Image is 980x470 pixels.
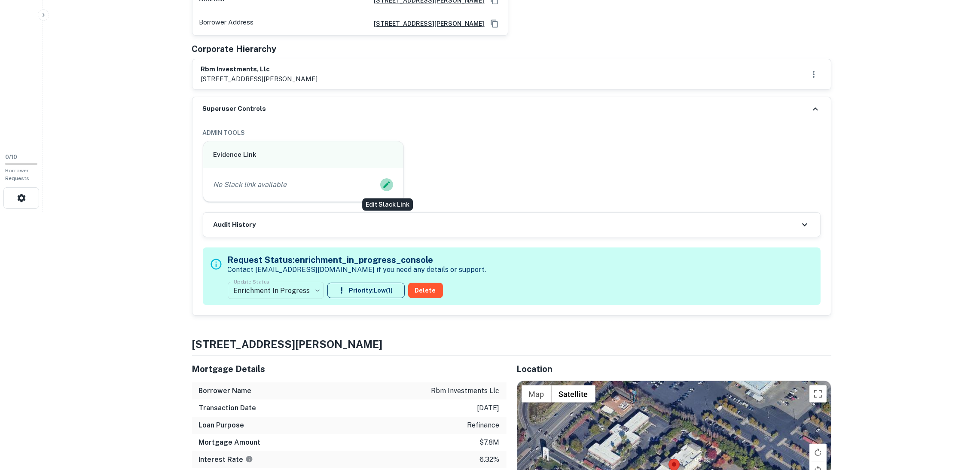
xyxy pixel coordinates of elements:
h4: [STREET_ADDRESS][PERSON_NAME] [192,336,831,352]
p: $7.8m [480,437,500,448]
p: 6.32% [480,455,500,465]
button: Delete [408,283,443,298]
h5: Mortgage Details [192,363,507,375]
h6: rbm investments, llc [201,64,318,74]
button: Edit Slack Link [380,178,393,191]
button: Show satellite imagery [552,385,595,403]
p: [STREET_ADDRESS][PERSON_NAME] [201,74,318,84]
h6: Mortgage Amount [199,437,261,448]
button: Copy Address [488,17,501,30]
iframe: Chat Widget [937,401,980,443]
button: Toggle fullscreen view [809,385,827,403]
h6: Transaction Date [199,403,256,413]
div: Enrichment In Progress [228,278,324,302]
p: Borrower Address [199,17,254,30]
button: Priority:Low(1) [327,283,405,298]
h6: Audit History [214,220,256,230]
h5: Location [517,363,831,375]
label: Update Status [234,278,269,285]
p: refinance [467,420,500,430]
h6: Superuser Controls [203,104,266,114]
span: 0 / 10 [5,154,17,160]
button: Rotate map clockwise [809,444,827,461]
h6: Evidence Link [214,150,394,160]
span: Borrower Requests [5,168,29,181]
a: [STREET_ADDRESS][PERSON_NAME] [367,19,485,28]
h6: Interest Rate [199,455,253,465]
p: Contact [EMAIL_ADDRESS][DOMAIN_NAME] if you need any details or support. [228,265,486,275]
h6: Borrower Name [199,386,252,396]
p: [DATE] [477,403,500,413]
p: No Slack link available [214,180,287,190]
h6: ADMIN TOOLS [203,128,821,137]
div: Edit Slack Link [362,198,413,211]
h6: Loan Purpose [199,420,244,430]
button: Show street map [522,385,552,403]
h5: Corporate Hierarchy [192,43,277,55]
h5: Request Status: enrichment_in_progress_console [228,253,486,266]
svg: The interest rates displayed on the website are for informational purposes only and may be report... [245,455,253,463]
p: rbm investments llc [431,386,500,396]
